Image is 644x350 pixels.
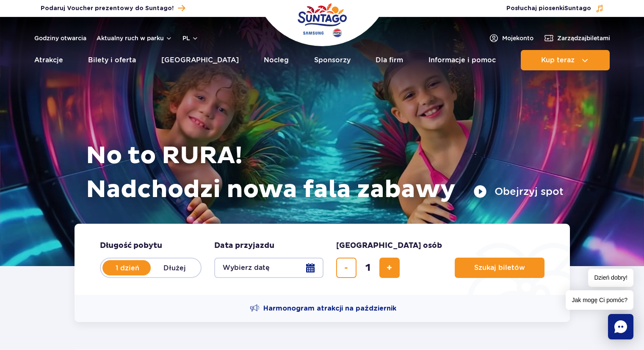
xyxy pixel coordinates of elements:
a: Harmonogram atrakcji na październik [250,303,396,314]
button: Szukaj biletów [455,258,544,278]
span: Jak mogę Ci pomóc? [566,290,633,310]
span: Moje konto [502,34,533,42]
span: Podaruj Voucher prezentowy do Suntago! [41,4,174,13]
button: usuń bilet [336,258,357,278]
button: Posłuchaj piosenkiSuntago [506,4,604,13]
span: Dzień dobry! [588,269,633,287]
a: Mojekonto [489,33,533,43]
span: Kup teraz [541,56,575,64]
label: 1 dzień [103,259,152,277]
span: Długość pobytu [100,241,162,251]
button: Wybierz datę [214,258,323,278]
a: Bilety i oferta [88,50,136,70]
h1: No to RURA! Nadchodzi nowa fala zabawy [86,139,564,207]
a: Zarządzajbiletami [544,33,610,43]
button: Obejrzyj spot [473,185,564,198]
a: Informacje i pomoc [428,50,496,70]
span: Harmonogram atrakcji na październik [263,304,396,313]
a: Podaruj Voucher prezentowy do Suntago! [41,3,185,14]
button: dodaj bilet [379,258,400,278]
label: Dłużej [151,259,199,277]
a: Dla firm [376,50,403,70]
span: Suntago [564,6,591,11]
a: Nocleg [264,50,289,70]
span: Szukaj biletów [474,264,525,272]
form: Planowanie wizyty w Park of Poland [75,224,570,295]
span: Data przyjazdu [214,241,274,251]
span: Zarządzaj biletami [557,34,610,42]
a: Sponsorzy [314,50,351,70]
button: Kup teraz [521,50,610,70]
button: pl [182,34,199,42]
a: [GEOGRAPHIC_DATA] [161,50,239,70]
input: liczba biletów [358,258,378,278]
span: [GEOGRAPHIC_DATA] osób [336,241,442,251]
div: Chat [608,314,633,339]
a: Godziny otwarcia [34,34,86,42]
button: Aktualny ruch w parku [97,35,172,42]
a: Atrakcje [34,50,63,70]
span: Posłuchaj piosenki [506,4,591,13]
